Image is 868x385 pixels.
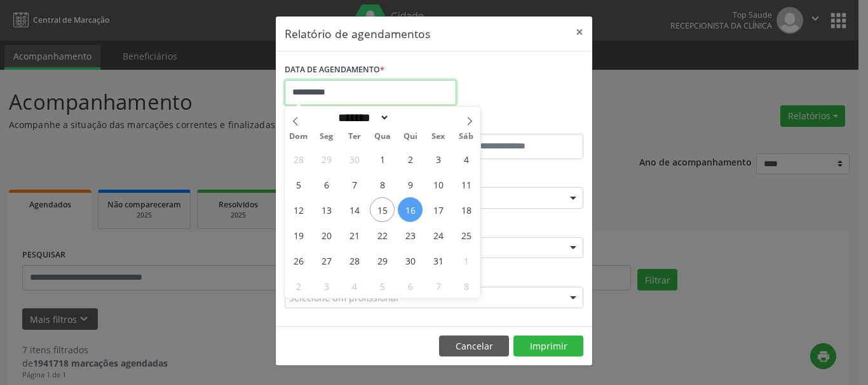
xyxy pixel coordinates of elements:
span: Setembro 29, 2025 [314,147,339,171]
span: Outubro 9, 2025 [398,172,423,197]
span: Ter [341,133,369,141]
span: Novembro 7, 2025 [426,273,451,298]
span: Seg [313,133,341,141]
span: Outubro 13, 2025 [314,197,339,222]
span: Outubro 27, 2025 [314,248,339,273]
span: Novembro 1, 2025 [454,248,478,273]
span: Outubro 26, 2025 [286,248,311,273]
span: Outubro 5, 2025 [286,172,311,197]
button: Cancelar [439,336,509,357]
span: Outubro 28, 2025 [342,248,367,273]
span: Outubro 18, 2025 [454,197,478,222]
span: Outubro 30, 2025 [398,248,423,273]
span: Outubro 7, 2025 [342,172,367,197]
span: Outubro 6, 2025 [314,172,339,197]
h5: Relatório de agendamentos [285,25,430,42]
span: Novembro 8, 2025 [454,273,478,298]
span: Outubro 21, 2025 [342,223,367,247]
span: Outubro 12, 2025 [286,197,311,222]
span: Setembro 28, 2025 [286,147,311,171]
label: DATA DE AGENDAMENTO [285,60,384,80]
span: Outubro 4, 2025 [454,147,478,171]
span: Outubro 14, 2025 [342,197,367,222]
span: Outubro 17, 2025 [426,197,451,222]
button: Close [567,16,592,48]
span: Outubro 31, 2025 [426,248,451,273]
span: Outubro 10, 2025 [426,172,451,197]
span: Outubro 2, 2025 [398,147,423,171]
span: Outubro 29, 2025 [370,248,395,273]
span: Outubro 23, 2025 [398,223,423,247]
button: Imprimir [513,336,583,357]
span: Novembro 3, 2025 [314,273,339,298]
span: Outubro 24, 2025 [426,223,451,247]
span: Outubro 22, 2025 [370,223,395,247]
span: Outubro 20, 2025 [314,223,339,247]
span: Novembro 4, 2025 [342,273,367,298]
span: Outubro 1, 2025 [370,147,395,171]
span: Setembro 30, 2025 [342,147,367,171]
span: Outubro 3, 2025 [426,147,451,171]
span: Novembro 6, 2025 [398,273,423,298]
span: Outubro 25, 2025 [454,223,478,247]
span: Novembro 2, 2025 [286,273,311,298]
span: Outubro 16, 2025 [398,197,423,222]
span: Novembro 5, 2025 [370,273,395,298]
span: Qua [369,133,397,141]
span: Sáb [452,133,480,141]
select: Month [334,111,390,124]
span: Sex [424,133,452,141]
label: ATÉ [437,114,583,134]
input: Year [390,111,431,124]
span: Outubro 19, 2025 [286,223,311,247]
span: Outubro 11, 2025 [454,172,478,197]
span: Outubro 8, 2025 [370,172,395,197]
span: Dom [285,133,313,141]
span: Outubro 15, 2025 [370,197,395,222]
span: Qui [397,133,424,141]
span: Selecione um profissional [289,291,398,304]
